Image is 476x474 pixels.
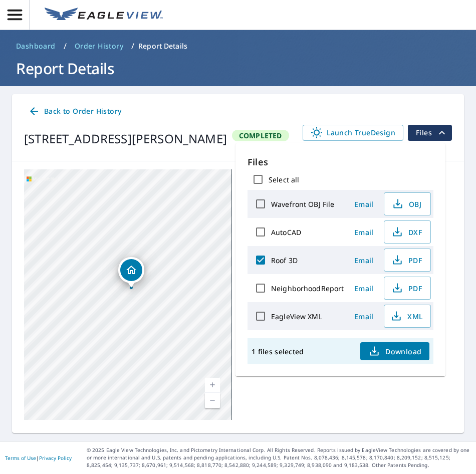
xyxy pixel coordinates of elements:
[205,393,220,408] a: Current Level 17, Zoom Out
[5,454,36,461] a: Terms of Use
[118,257,144,288] div: Dropped pin, building 1, Residential property, 1824 N Lisa Ln Wichita, KS 67203
[390,282,422,294] span: PDF
[352,199,376,209] span: Email
[384,220,431,244] button: DXF
[28,105,121,118] span: Back to Order History
[271,284,344,293] label: NeighborhoodReport
[39,454,72,461] a: Privacy Policy
[24,102,125,121] a: Back to Order History
[303,125,403,141] a: Launch TrueDesign
[75,41,123,51] span: Order History
[271,199,334,209] label: Wavefront OBJ File
[348,196,380,212] button: Email
[407,125,452,141] button: filesDropdownBtn-67804703
[368,345,421,357] span: Download
[271,256,298,265] label: Roof 3D
[311,127,395,139] span: Launch TrueDesign
[384,277,431,300] button: PDF
[352,227,376,237] span: Email
[352,312,376,321] span: Email
[348,253,380,268] button: Email
[384,192,431,215] button: OBJ
[390,310,422,322] span: XML
[12,38,60,54] a: Dashboard
[138,41,187,51] p: Report Details
[390,254,422,266] span: PDF
[39,2,169,29] a: EV Logo
[16,41,56,51] span: Dashboard
[271,227,301,237] label: AutoCAD
[5,455,72,461] p: |
[384,249,431,272] button: PDF
[416,127,448,139] span: Files
[12,38,464,54] nav: breadcrumb
[348,281,380,296] button: Email
[71,38,127,54] a: Order History
[269,175,299,184] label: Select all
[45,8,163,23] img: EV Logo
[64,40,67,52] li: /
[271,312,322,321] label: EagleView XML
[252,347,304,356] p: 1 files selected
[352,256,376,265] span: Email
[248,155,433,169] p: Files
[384,305,431,328] button: XML
[360,342,429,360] button: Download
[390,198,422,210] span: OBJ
[233,131,288,140] span: Completed
[348,224,380,240] button: Email
[131,40,134,52] li: /
[205,378,220,393] a: Current Level 17, Zoom In
[390,226,422,238] span: DXF
[12,58,464,79] h1: Report Details
[87,446,471,469] p: © 2025 Eagle View Technologies, Inc. and Pictometry International Corp. All Rights Reserved. Repo...
[352,284,376,293] span: Email
[24,130,227,148] div: [STREET_ADDRESS][PERSON_NAME]
[348,309,380,324] button: Email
